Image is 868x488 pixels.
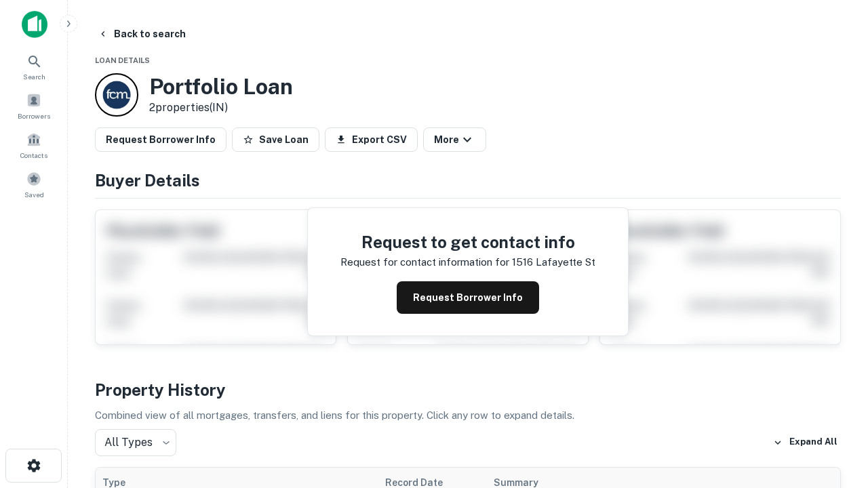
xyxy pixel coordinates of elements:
span: Search [23,71,45,82]
h4: Buyer Details [95,168,841,192]
span: Loan Details [95,56,150,64]
a: Borrowers [4,87,64,124]
button: Save Loan [232,127,319,152]
button: Expand All [770,432,841,453]
img: capitalize-icon.png [22,11,47,38]
a: Search [4,48,64,85]
button: Export CSV [325,127,418,152]
span: Contacts [20,150,47,161]
span: Borrowers [18,110,50,121]
p: Combined view of all mortgages, transfers, and liens for this property. Click any row to expand d... [95,407,841,424]
h4: Request to get contact info [340,230,595,254]
p: 2 properties (IN) [149,100,293,116]
a: Saved [4,166,64,203]
button: Request Borrower Info [397,281,539,314]
span: Saved [24,189,44,200]
h4: Property History [95,378,841,402]
p: Request for contact information for [340,254,509,270]
h3: Portfolio Loan [149,74,293,100]
p: 1516 lafayette st [512,254,595,270]
a: Contacts [4,127,64,163]
button: Back to search [92,22,191,46]
iframe: Chat Widget [800,380,868,445]
button: Request Borrower Info [95,127,226,152]
div: All Types [95,429,176,456]
button: More [423,127,486,152]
